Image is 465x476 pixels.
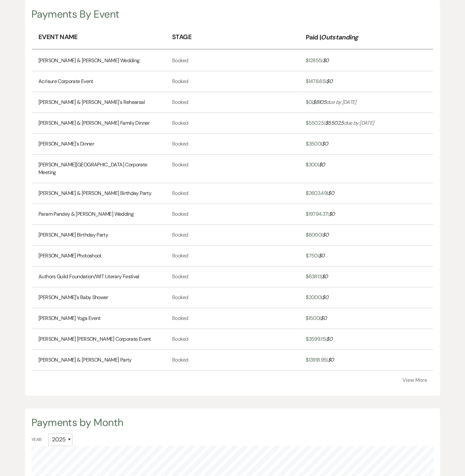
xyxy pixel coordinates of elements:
span: $ 0 [306,99,312,105]
a: [PERSON_NAME] Photoshoot [38,252,102,260]
a: $3500|$0 [306,140,328,148]
a: Acrisure Corporate Event [38,78,93,85]
span: $ 0 [322,294,328,301]
span: $ 0 [326,78,332,85]
a: [PERSON_NAME] [PERSON_NAME] Corporate Event [38,335,151,343]
span: $ 12855 [306,57,321,64]
a: [PERSON_NAME]'s Baby Shower [38,294,108,301]
td: Booked [166,71,299,92]
td: Booked [166,50,299,71]
td: Booked [166,204,299,225]
a: $6381.1|$0 [306,273,328,280]
span: $ 0 [328,356,334,363]
td: Booked [166,225,299,246]
em: Outstanding [321,33,358,41]
i: due by [DATE] [325,120,374,126]
a: $300|$0 [306,161,325,176]
div: Payments By Event [31,6,434,22]
a: $2603.49|$0 [306,189,334,197]
span: Year: [31,436,42,443]
td: Booked [166,154,299,183]
span: $ 0 [328,190,334,196]
a: [PERSON_NAME] Birthday Party [38,231,108,239]
span: $ 0 [320,315,327,322]
a: $5502.5|$5502.5due by [DATE] [306,119,374,127]
span: $ 6000 [306,231,321,238]
a: $2000|$0 [306,294,328,301]
span: $ 0 [323,57,329,64]
a: [PERSON_NAME] & [PERSON_NAME] Party [38,356,132,364]
a: $13918.95|$0 [306,356,334,364]
a: Authors Guild Foundation/WIT Literary Festival [38,273,139,280]
a: $12855|$0 [306,57,328,64]
span: $ 0 [322,273,328,280]
span: $ 3599.15 [306,336,325,342]
span: $ 2000 [306,294,321,301]
span: $ 0 [322,140,328,147]
td: Booked [166,246,299,266]
span: $ 6381.1 [306,273,321,280]
a: [PERSON_NAME] & [PERSON_NAME] Birthday Party [38,189,151,197]
p: Paid | [306,32,358,42]
span: $ 19794.37 [306,211,328,217]
td: Booked [166,266,299,287]
button: View More [403,378,427,383]
span: $ 5502.5 [306,120,324,126]
a: [PERSON_NAME] & [PERSON_NAME] Family Dinner [38,119,149,127]
span: $ 5502.5 [325,120,344,126]
td: Booked [166,350,299,371]
span: $ 0 [319,161,325,168]
span: $ 2603.49 [306,190,327,196]
a: [PERSON_NAME]'s Dinner [38,140,94,148]
span: $ 750 [306,252,317,259]
a: $1500|$0 [306,314,327,322]
a: [PERSON_NAME][GEOGRAPHIC_DATA] Corporate Meeting [38,161,159,176]
span: $ 1500 [306,315,320,322]
th: Stage [166,26,299,50]
span: $ 0 [322,231,328,238]
td: Booked [166,287,299,308]
a: [PERSON_NAME] & [PERSON_NAME] Wedding [38,57,139,64]
span: $ 0 [326,336,332,342]
td: Booked [166,183,299,204]
th: Event Name [32,26,166,50]
span: $ 0 [329,211,335,217]
td: Booked [166,308,299,329]
i: due by [DATE] [313,99,356,105]
span: $ 13918.95 [306,356,327,363]
a: $0|$8105due by [DATE] [306,98,356,106]
span: $ 0 [319,252,325,259]
td: Booked [166,134,299,154]
a: Param Pandey & [PERSON_NAME] Wedding [38,210,134,218]
div: Payments by Month [31,415,434,430]
span: $ 300 [306,161,318,168]
a: $3599.15|$0 [306,335,332,343]
td: Booked [166,92,299,113]
a: [PERSON_NAME] Yoga Event [38,314,101,322]
span: $ 1478.65 [306,78,325,85]
a: $750|$0 [306,252,325,260]
a: $6000|$0 [306,231,328,239]
span: $ 3500 [306,140,321,147]
a: $1478.65|$0 [306,78,332,85]
td: Booked [166,113,299,134]
td: Booked [166,329,299,350]
a: [PERSON_NAME] & [PERSON_NAME]'s Rehearsal [38,98,145,106]
span: $ 8105 [313,99,326,105]
a: $19794.37|$0 [306,210,335,218]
